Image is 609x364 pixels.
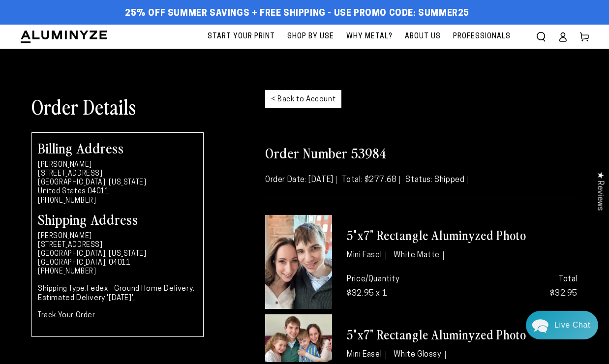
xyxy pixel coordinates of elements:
div: Click to open Judge.me floating reviews tab [590,164,609,218]
li: Mini Easel [347,251,386,260]
div: Contact Us Directly [554,311,590,339]
h1: Order Details [31,93,250,119]
a: About Us [400,25,446,49]
p: $32.95 [470,273,578,301]
a: Professionals [448,25,516,49]
strong: Shipping Type: [38,285,87,293]
strong: [PERSON_NAME] [38,233,92,240]
h2: Billing Address [38,141,197,154]
span: Why Metal? [346,30,393,43]
li: [GEOGRAPHIC_DATA], 04011 [38,259,197,268]
li: [STREET_ADDRESS] [38,241,197,250]
h3: 5"x7" Rectangle Aluminyzed Photo [347,227,578,243]
p: Price/Quantity $32.95 x 1 [347,273,455,301]
a: < Back to Account [265,90,341,108]
summary: Search our site [530,26,552,48]
span: Professionals [453,30,511,43]
h2: Order Number 53984 [265,144,578,161]
li: White Glossy [394,351,446,360]
span: Total: $277.68 [342,176,399,184]
a: Track Your Order [38,312,95,319]
h3: 5"x7" Rectangle Aluminyzed Photo [347,327,578,343]
a: Shop By Use [282,25,339,49]
a: Why Metal? [341,25,397,49]
span: About Us [405,30,441,43]
span: Start Your Print [208,30,275,43]
span: Status: Shipped [405,176,467,184]
p: Fedex - Ground Home Delivery. Estimated Delivery '[DATE]', [38,284,197,303]
img: 5"x7" Rectangle White Glossy Aluminyzed Photo - Mini Easel / None [265,314,332,362]
span: 25% off Summer Savings + Free Shipping - Use Promo Code: SUMMER25 [125,8,469,19]
strong: [PERSON_NAME] [38,161,92,169]
strong: Total [559,275,578,283]
li: [STREET_ADDRESS] [38,170,197,179]
a: Start Your Print [203,25,280,49]
span: Order Date: [DATE] [265,176,336,184]
li: [PHONE_NUMBER] [38,197,197,206]
span: Shop By Use [287,30,334,43]
li: [GEOGRAPHIC_DATA], [US_STATE] [38,179,197,187]
li: White Matte [394,251,444,260]
li: [GEOGRAPHIC_DATA], [US_STATE] [38,250,197,259]
div: Chat widget toggle [526,311,598,339]
img: 5"x7" Rectangle White Matte Aluminyzed Photo - Mini Easel / None [265,215,332,309]
li: [PHONE_NUMBER] [38,268,197,276]
li: United States 04011 [38,187,197,196]
li: Mini Easel [347,351,386,360]
img: Aluminyze [20,30,108,44]
h2: Shipping Address [38,212,197,226]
